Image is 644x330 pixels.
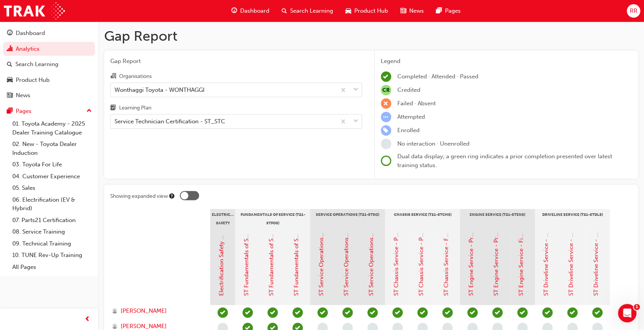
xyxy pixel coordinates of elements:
[16,107,32,116] div: Pages
[235,209,310,228] div: Fundamentals of Service (T21-STFOS)
[542,307,553,318] span: learningRecordVerb_COMPLETE-icon
[16,29,45,38] div: Dashboard
[110,192,168,200] div: Showing expanded view
[225,3,276,19] a: guage-iconDashboard
[418,177,425,296] a: ST Chassis Service - Pre-Course Assessment
[392,307,403,318] span: learningRecordVerb_COMPLETE-icon
[436,6,442,16] span: pages-icon
[9,249,95,261] a: 10. TUNE Rev-Up Training
[443,196,450,296] a: ST Chassis Service - Final Assessment
[3,88,95,103] a: News
[7,108,13,115] span: pages-icon
[397,73,478,80] span: Completed · Attended · Passed
[15,60,58,69] div: Search Learning
[293,171,300,296] a: ST Fundamentals of Service - Final Assessment
[634,304,640,310] span: 1
[112,307,203,315] a: [PERSON_NAME]
[282,6,287,16] span: search-icon
[409,7,424,15] span: News
[168,192,175,199] div: Tooltip anchor
[86,106,92,116] span: up-icon
[276,3,339,19] a: search-iconSearch Learning
[342,307,353,318] span: learningRecordVerb_COMPLETE-icon
[9,238,95,250] a: 09. Technical Training
[445,7,461,15] span: Pages
[397,140,470,147] span: No interaction · Unenrolled
[4,2,65,20] a: Trak
[3,57,95,71] a: Search Learning
[397,153,612,169] span: Dual data display; a green ring indicates a prior completion presented over latest training status.
[110,73,116,80] span: organisation-icon
[317,307,328,318] span: learningRecordVerb_COMPLETE-icon
[3,104,95,118] button: Pages
[381,71,391,82] span: learningRecordVerb_COMPLETE-icon
[242,307,253,318] span: learningRecordVerb_COMPLETE-icon
[119,73,152,80] div: Organisations
[368,186,375,296] a: ST Service Operations - Final Assessment
[16,76,50,85] div: Product Hub
[16,91,30,100] div: News
[85,315,90,324] span: prev-icon
[3,73,95,87] a: Product Hub
[318,207,325,296] a: ST Service Operations - Pre-Read
[119,104,151,112] div: Learning Plan
[9,171,95,182] a: 04. Customer Experience
[9,261,95,273] a: All Pages
[267,307,278,318] span: learningRecordVerb_COMPLETE-icon
[354,7,388,15] span: Product Hub
[385,209,460,228] div: Chassis Service (T21-STCHS)
[240,7,269,15] span: Dashboard
[629,7,637,15] span: RR
[400,6,406,16] span: news-icon
[9,214,95,226] a: 07. Parts21 Certification
[353,116,359,126] span: down-icon
[394,3,430,19] a: news-iconNews
[397,100,436,107] span: Failed · Absent
[121,307,167,315] span: [PERSON_NAME]
[353,85,359,95] span: down-icon
[218,220,225,296] a: Electrification Safety Module
[381,125,391,136] span: learningRecordVerb_ENROLL-icon
[535,209,610,228] div: Driveline Service (T21-STDLS)
[417,307,428,318] span: learningRecordVerb_COMPLETE-icon
[3,26,95,40] a: Dashboard
[7,30,13,37] span: guage-icon
[217,307,228,318] span: learningRecordVerb_COMPLETE-icon
[592,307,603,318] span: learningRecordVerb_COMPLETE-icon
[381,57,632,66] div: Legend
[339,3,394,19] a: car-iconProduct Hub
[110,105,116,112] span: learningplan-icon
[543,212,549,296] a: ST Driveline Service - Pre-Read
[381,139,391,149] span: learningRecordVerb_NONE-icon
[430,3,467,19] a: pages-iconPages
[9,194,95,214] a: 06. Electrification (EV & Hybrid)
[381,112,391,122] span: learningRecordVerb_ATTEMPT-icon
[493,179,500,296] a: ST Engine Service - Pre-Course Assessment
[243,192,250,296] a: ST Fundamentals of Service - Pre-Read
[397,86,420,93] span: Credited
[393,216,400,296] a: ST Chassis Service - Pre-Read
[210,209,235,228] div: Electrical Safety Certification
[345,6,351,16] span: car-icon
[292,307,303,318] span: learningRecordVerb_COMPLETE-icon
[460,209,535,228] div: Engine Service (T21-STENS)
[110,57,362,66] span: Gap Report
[593,192,599,296] a: ST Driveline Service - Final Assessment
[7,92,13,99] span: news-icon
[7,61,12,68] span: search-icon
[467,307,478,318] span: learningRecordVerb_COMPLETE-icon
[492,307,503,318] span: learningRecordVerb_COMPLETE-icon
[517,307,528,318] span: learningRecordVerb_COMPLETE-icon
[290,7,333,15] span: Search Learning
[367,307,378,318] span: learningRecordVerb_COMPLETE-icon
[9,182,95,194] a: 05. Sales
[104,28,638,45] h1: Gap Report
[568,174,574,296] a: ST Driveline Service - Pre-Course Assessment
[627,4,640,18] button: RR
[310,209,385,228] div: Service Operations (T21-STSO)
[3,42,95,56] a: Analytics
[381,98,391,109] span: learningRecordVerb_FAIL-icon
[3,25,95,104] button: DashboardAnalyticsSearch LearningProduct HubNews
[115,117,225,126] div: Service Technician Certification - ST_STC
[468,218,475,296] a: ST Engine Service - Pre-Read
